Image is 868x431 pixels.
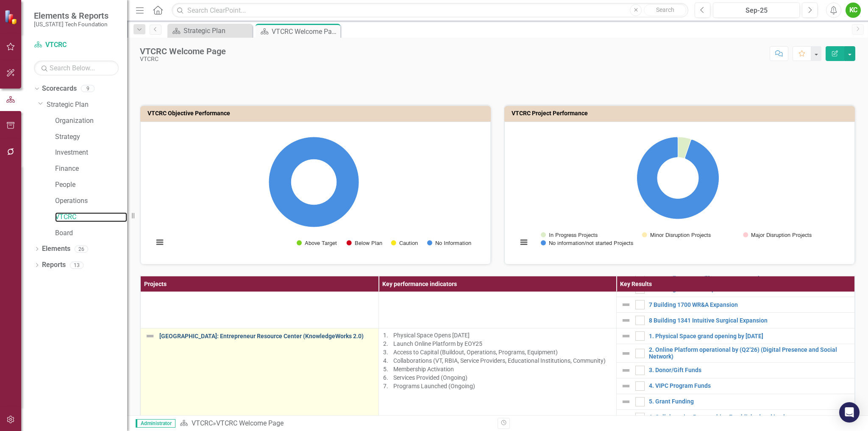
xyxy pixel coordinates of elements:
img: Not Defined [621,397,631,407]
button: Show Major Disruption Projects [743,232,812,238]
a: Elements [42,244,70,254]
td: Double-Click to Edit Right Click for Context Menu [617,394,855,410]
button: View chart menu, Chart [154,236,166,248]
button: Show Minor Disruption Projects [642,232,711,238]
button: KC [846,3,861,18]
path: Major Disruption Projects, 0. [684,139,691,159]
td: Double-Click to Edit Right Click for Context Menu [617,344,855,363]
button: Show In Progress Projects [541,232,598,238]
h3: VTCRC Project Performance [512,110,851,117]
td: Double-Click to Edit Right Click for Context Menu [617,363,855,378]
a: 3. Donor/Gift Funds [649,367,850,373]
a: Operations [55,196,127,206]
a: Strategy [55,132,127,142]
a: Investment [55,148,127,158]
a: 1. Physical Space grand opening by [DATE] [649,333,850,339]
img: ClearPoint Strategy [4,10,19,25]
a: 5. Grant Funding [649,398,850,405]
span: Search [656,6,674,13]
img: Not Defined [621,348,631,359]
td: Double-Click to Edit Right Click for Context Menu [617,378,855,394]
div: VTCRC [140,56,226,62]
a: VTCRC [192,419,213,427]
a: [GEOGRAPHIC_DATA]: Entrepreneur Resource Center (KnowledgeWorks 2.0) [159,333,374,339]
a: Scorecards [42,84,77,94]
svg: Interactive chart [513,128,843,256]
a: 4. VIPC Program Funds [649,383,850,389]
button: Search [644,4,686,16]
div: 13 [70,261,83,269]
div: 9 [81,85,95,92]
div: Chart. Highcharts interactive chart. [513,128,846,256]
img: Not Defined [621,412,631,423]
a: 7 Building 1700 WR&A Expansion [649,302,850,308]
p: 1. Physical Space Opens [DATE] 2. Launch Online Platform by EOY25 3. Access to Capital (Buildout,... [383,331,612,390]
img: Not Defined [621,300,631,310]
span: Elements & Reports [34,11,108,21]
small: [US_STATE] Tech Foundation [34,21,108,28]
button: View chart menu, Chart [518,236,530,248]
button: Sep-25 [713,3,800,18]
a: 6. Collaborative Partnerships Established and in place [649,414,850,420]
path: In Progress Projects, 1. [678,137,691,158]
input: Search Below... [34,61,119,75]
a: Reports [42,260,66,270]
h3: VTCRC Objective Performance [147,110,487,117]
input: Search ClearPoint... [172,3,688,18]
a: People [55,180,127,190]
a: 8 Building 1341 Intuitive Surgical Expansion [649,317,850,324]
a: Strategic Plan [47,100,127,110]
img: Not Defined [621,315,631,325]
div: VTCRC Welcome Page [272,26,338,37]
div: 26 [75,245,88,253]
a: Board [55,228,127,238]
path: No Information, 3. [269,137,359,227]
button: Show No Information [427,240,471,246]
img: Not Defined [621,365,631,375]
button: Show Above Target [297,240,337,246]
img: Not Defined [621,381,631,391]
svg: Interactive chart [149,128,479,256]
a: VTCRC [34,40,119,50]
a: Organization [55,116,127,126]
a: VTCRC [55,212,127,222]
img: Not Defined [145,331,155,341]
td: Double-Click to Edit Right Click for Context Menu [617,313,855,328]
div: Sep-25 [716,6,797,16]
a: 2. Online Platform operational by (Q2’26) (Digital Presence and Social Network) [649,347,850,360]
button: Show No information/not started Projects [541,240,633,246]
div: Strategic Plan [184,25,250,36]
a: Finance [55,164,127,174]
div: VTCRC Welcome Page [140,47,226,56]
div: Chart. Highcharts interactive chart. [149,128,482,256]
path: No information/not started Projects, 18. [637,137,719,219]
td: Double-Click to Edit Right Click for Context Menu [617,328,855,344]
button: Show Below Plan [347,240,382,246]
td: Double-Click to Edit Right Click for Context Menu [617,297,855,313]
div: Open Intercom Messenger [839,402,860,423]
div: VTCRC Welcome Page [216,419,284,427]
img: Not Defined [621,331,631,341]
div: » [180,419,491,428]
button: Show Caution [391,240,418,246]
span: Administrator [136,419,175,428]
td: Double-Click to Edit Right Click for Context Menu [617,410,855,425]
a: Strategic Plan [170,25,250,36]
